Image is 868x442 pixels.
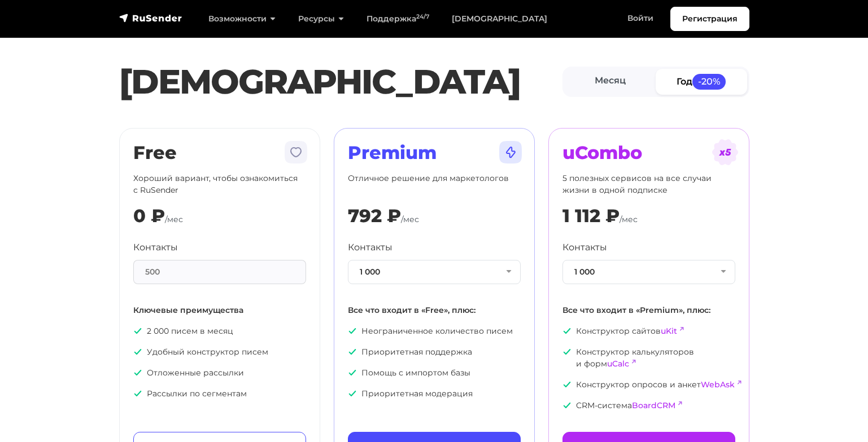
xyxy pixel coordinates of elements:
sup: 24/7 [416,13,429,20]
button: 1 000 [348,260,521,284]
p: Ключевые преимущества [133,304,306,316]
p: 2 000 писем в месяц [133,325,306,337]
img: tarif-free.svg [282,139,309,166]
h2: Premium [348,142,521,163]
p: CRM-система [562,400,735,412]
button: 1 000 [562,260,735,284]
label: Контакты [133,241,178,254]
a: WebAsk [701,379,735,390]
a: uCalc [607,359,629,369]
p: Хороший вариант, чтобы ознакомиться с RuSender [133,173,306,196]
p: Все что входит в «Free», плюс: [348,304,521,316]
img: icon-ok.svg [348,389,357,398]
p: Неограниченное количество писем [348,325,521,337]
p: Конструктор сайтов [562,325,735,337]
p: Отличное решение для маркетологов [348,173,521,196]
p: Все что входит в «Premium», плюс: [562,304,735,316]
a: BoardCRM [632,400,675,410]
img: icon-ok.svg [562,347,572,356]
a: Возможности [197,7,287,30]
div: 1 112 ₽ [562,205,620,227]
p: Удобный конструктор писем [133,346,306,358]
a: Месяц [565,69,656,94]
img: icon-ok.svg [348,368,357,377]
h1: [DEMOGRAPHIC_DATA] [119,61,562,102]
p: Отложенные рассылки [133,367,306,379]
span: -20% [692,74,726,89]
img: tarif-premium.svg [497,139,524,166]
div: 792 ₽ [348,205,401,227]
p: Помощь с импортом базы [348,367,521,379]
img: icon-ok.svg [562,380,572,389]
h2: Free [133,142,306,163]
img: icon-ok.svg [133,347,142,356]
img: icon-ok.svg [562,401,572,410]
img: icon-ok.svg [348,326,357,335]
a: uKit [661,326,677,336]
p: Приоритетная поддержка [348,346,521,358]
p: Конструктор калькуляторов и форм [562,346,735,370]
img: icon-ok.svg [562,326,572,335]
img: icon-ok.svg [348,347,357,356]
label: Контакты [562,241,607,254]
p: 5 полезных сервисов на все случаи жизни в одной подписке [562,173,735,196]
div: 0 ₽ [133,205,165,227]
img: icon-ok.svg [133,326,142,335]
p: Конструктор опросов и анкет [562,379,735,391]
a: Регистрация [670,7,749,31]
a: [DEMOGRAPHIC_DATA] [440,7,559,30]
a: Поддержка24/7 [355,7,440,30]
img: icon-ok.svg [133,389,142,398]
a: Ресурсы [287,7,355,30]
img: tarif-ucombo.svg [712,139,739,166]
p: Приоритетная модерация [348,388,521,400]
img: RuSender [119,12,182,24]
img: icon-ok.svg [133,368,142,377]
span: /мес [401,214,419,224]
h2: uCombo [562,142,735,163]
p: Рассылки по сегментам [133,388,306,400]
span: /мес [165,214,183,224]
span: /мес [620,214,638,224]
a: Войти [616,7,665,30]
a: Год [656,69,747,94]
label: Контакты [348,241,392,254]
